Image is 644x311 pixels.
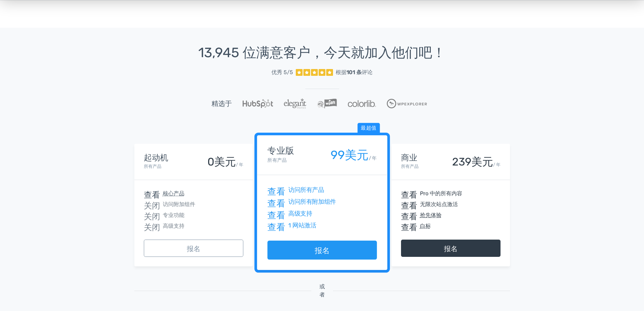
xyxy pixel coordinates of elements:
font: 优秀 5/5 [271,69,293,75]
font: 查看 [401,190,417,198]
img: Hubspot [243,99,273,108]
font: 抢先体验 [420,212,442,218]
font: Pro 中的所有内容 [420,190,462,197]
font: 访问所有产品 [288,186,324,194]
font: 起动机 [144,153,168,162]
font: 查看 [267,186,285,195]
font: / 年 [236,162,243,167]
font: 99美元 [331,148,369,162]
font: 白标 [420,223,431,229]
font: 查看 [401,222,417,230]
font: 101 条 [347,69,362,75]
font: 查看 [144,190,160,198]
font: 高级支持 [288,210,312,217]
font: 无限次站点激活 [420,201,458,207]
font: 所有产品 [401,164,419,169]
font: 关闭 [144,200,160,208]
a: 报名 [267,241,377,260]
font: 查看 [401,200,417,208]
font: 13,945 位满意客户，今天就加入他们吧！ [198,45,446,61]
font: 核心产品 [163,190,184,197]
a: 报名 [401,240,501,257]
img: Colorlib [348,100,376,107]
font: 或者 [319,283,325,298]
font: 报名 [315,246,330,255]
font: 0美元 [207,155,236,168]
font: 根据 [336,69,347,75]
font: 访问附加组件 [163,201,195,207]
font: 1 网站激活 [288,222,316,229]
font: 所有产品 [267,157,287,163]
font: / 年 [493,162,501,167]
img: WPLift [317,98,337,109]
img: ElegantThemes [284,98,306,109]
a: 报名 [144,240,243,257]
font: 访问所有附加组件 [288,198,336,205]
img: WPExplorer [387,99,427,108]
font: 查看 [267,198,285,206]
font: 最超值 [361,125,376,131]
font: 查看 [401,211,417,219]
font: 专业功能 [163,212,184,218]
font: 高级支持 [163,223,184,229]
a: 优秀 5/5 根据101 条评论 [134,66,510,79]
font: 评论 [362,69,373,75]
font: 报名 [444,245,458,253]
font: 查看 [267,209,285,218]
font: 专业版 [267,145,294,156]
font: 商业 [401,153,417,162]
font: 精选于 [212,99,232,108]
font: 239美元 [452,155,493,168]
font: 关闭 [144,211,160,219]
font: 所有产品 [144,164,161,169]
font: 报名 [187,245,200,253]
font: 关闭 [144,222,160,230]
font: 查看 [267,221,285,230]
font: / 年 [369,155,377,161]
